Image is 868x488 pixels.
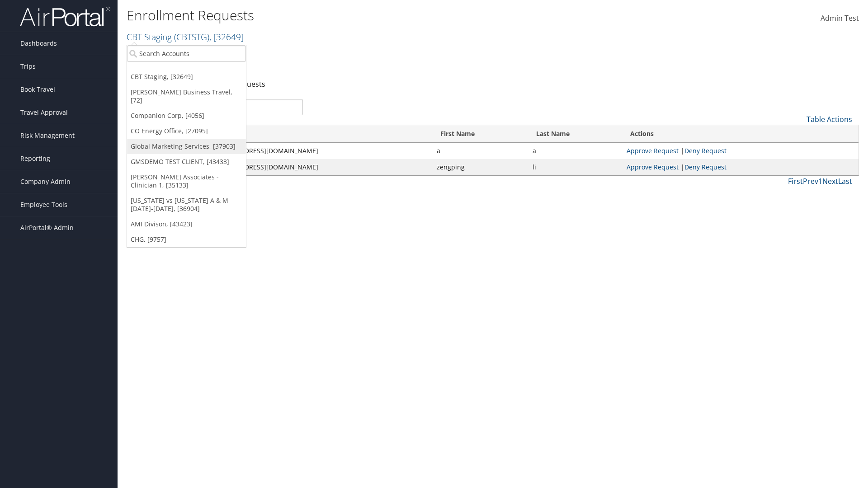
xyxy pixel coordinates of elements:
td: | [622,159,859,175]
a: [PERSON_NAME] Associates - Clinician 1, [35133] [127,169,246,193]
th: First Name: activate to sort column ascending [432,125,528,143]
span: Company Admin [20,170,71,193]
a: CHG, [9757] [127,232,246,247]
span: Risk Management [20,124,75,147]
input: Search Accounts [127,45,246,62]
td: li [528,159,622,175]
a: Companion Corp, [4056] [127,108,246,123]
a: [PERSON_NAME] Business Travel, [72] [127,84,246,108]
span: Trips [20,55,36,78]
a: Prev [803,176,818,186]
span: Dashboards [20,32,57,55]
th: Actions [622,125,859,143]
td: | [622,143,859,159]
a: 1 [818,176,822,186]
a: CBT Staging [127,31,244,43]
span: AirPortal® Admin [20,216,74,239]
span: Reporting [20,147,50,170]
a: GMSDEMO TEST CLIENT, [43433] [127,154,246,169]
td: a [432,143,528,159]
a: CO Energy Office, [27095] [127,123,246,139]
td: zengping [432,159,528,175]
a: Admin Test [821,5,859,33]
img: airportal-logo.png [20,6,110,27]
td: a [528,143,622,159]
td: [EMAIL_ADDRESS][DOMAIN_NAME] [208,143,432,159]
a: Approve Request [627,163,679,171]
th: Email: activate to sort column ascending [208,125,432,143]
a: Last [838,176,852,186]
a: [US_STATE] vs [US_STATE] A & M [DATE]-[DATE], [36904] [127,193,246,216]
a: Approve Request [627,146,679,155]
span: Employee Tools [20,193,67,216]
th: Last Name: activate to sort column ascending [528,125,622,143]
a: Next [822,176,838,186]
td: [EMAIL_ADDRESS][DOMAIN_NAME] [208,159,432,175]
a: AMI Divison, [43423] [127,216,246,232]
span: ( CBTSTG ) [174,31,209,43]
a: Global Marketing Services, [37903] [127,139,246,154]
a: Deny Request [684,163,726,171]
span: Book Travel [20,78,55,101]
span: Travel Approval [20,101,68,124]
span: , [ 32649 ] [209,31,244,43]
span: Admin Test [821,13,859,23]
a: First [788,176,803,186]
a: CBT Staging, [32649] [127,69,246,84]
h1: Enrollment Requests [127,6,615,25]
a: Deny Request [684,146,726,155]
a: Table Actions [807,114,852,124]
